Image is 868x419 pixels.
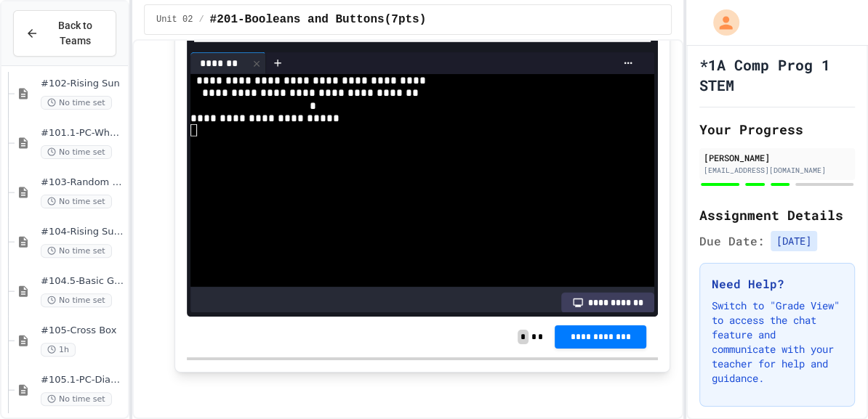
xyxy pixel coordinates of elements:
span: #104-Rising Sun Plus [41,226,125,238]
span: No time set [41,195,112,208]
span: Due Date: [699,232,765,250]
span: #101.1-PC-Where am I? [41,127,125,139]
span: 1h [41,343,76,357]
span: No time set [41,392,112,406]
span: No time set [41,293,112,307]
div: [EMAIL_ADDRESS][DOMAIN_NAME] [704,165,851,176]
span: #105-Cross Box [41,325,125,337]
span: Back to Teams [47,18,104,49]
p: Switch to "Grade View" to access the chat feature and communicate with your teacher for help and ... [712,298,843,386]
span: / [198,14,204,25]
h2: Your Progress [699,119,855,139]
span: Unit 02 [156,14,193,25]
span: #103-Random Box [41,176,125,189]
span: [DATE] [771,231,817,251]
div: My Account [698,6,743,39]
span: No time set [41,244,112,258]
h2: Assignment Details [699,205,855,225]
span: #201-Booleans and Buttons(7pts) [210,11,427,28]
span: No time set [41,96,112,110]
div: [PERSON_NAME] [704,151,851,164]
span: #105.1-PC-Diagonal line [41,374,125,386]
span: #102-Rising Sun [41,78,125,90]
h1: *1A Comp Prog 1 STEM [699,54,855,95]
span: #104.5-Basic Graphics Review [41,275,125,288]
button: Back to Teams [13,10,116,57]
h3: Need Help? [712,275,843,293]
span: No time set [41,145,112,159]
